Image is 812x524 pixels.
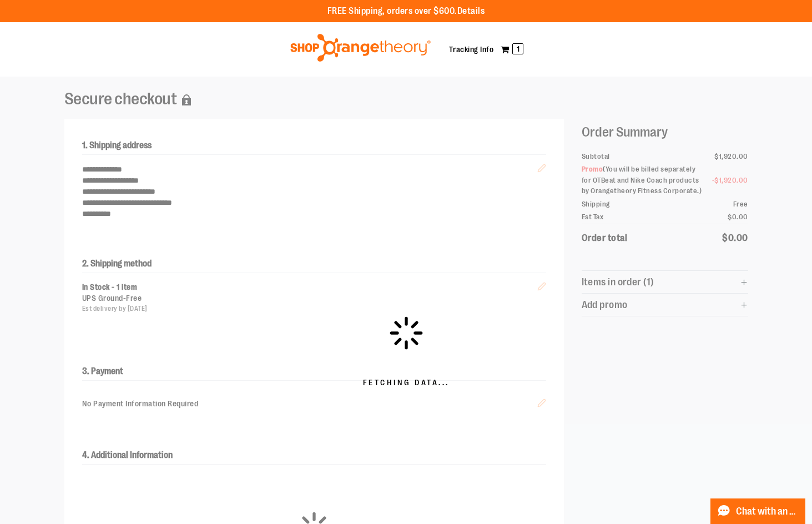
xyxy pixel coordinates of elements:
[457,6,485,16] a: Details
[710,498,806,524] button: Chat with an Expert
[289,34,432,62] img: Shop Orangetheory
[327,5,485,18] p: FREE Shipping, orders over $600.
[363,377,450,389] span: Fetching Data...
[512,43,523,54] span: 1
[449,45,494,54] a: Tracking Info
[736,506,799,517] span: Chat with an Expert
